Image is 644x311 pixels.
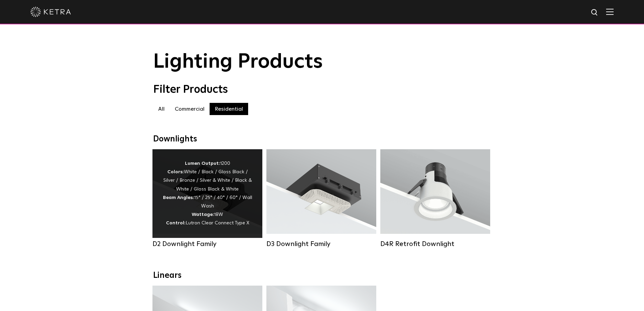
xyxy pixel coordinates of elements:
div: Linears [153,271,491,281]
div: D2 Downlight Family [152,240,262,248]
div: 1200 White / Black / Gloss Black / Silver / Bronze / Silver & White / Black & White / Gloss Black... [163,159,252,228]
label: All [153,103,170,115]
div: Downlights [153,134,491,144]
strong: Lumen Output: [185,161,220,166]
div: Filter Products [153,83,491,96]
strong: Control: [166,221,186,225]
label: Commercial [170,103,210,115]
a: D2 Downlight Family Lumen Output:1200Colors:White / Black / Gloss Black / Silver / Bronze / Silve... [152,149,262,248]
img: search icon [591,8,599,17]
img: ketra-logo-2019-white [30,7,71,17]
label: Residential [210,103,248,115]
strong: Colors: [167,170,184,174]
span: Lutron Clear Connect Type X [186,221,249,225]
div: D3 Downlight Family [266,240,376,248]
img: Hamburger%20Nav.svg [606,8,614,15]
strong: Wattage: [192,212,214,217]
a: D4R Retrofit Downlight Lumen Output:800Colors:White / BlackBeam Angles:15° / 25° / 40° / 60°Watta... [380,149,490,248]
strong: Beam Angles: [163,195,194,200]
a: D3 Downlight Family Lumen Output:700 / 900 / 1100Colors:White / Black / Silver / Bronze / Paintab... [266,149,376,248]
span: Lighting Products [153,52,323,72]
div: D4R Retrofit Downlight [380,240,490,248]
